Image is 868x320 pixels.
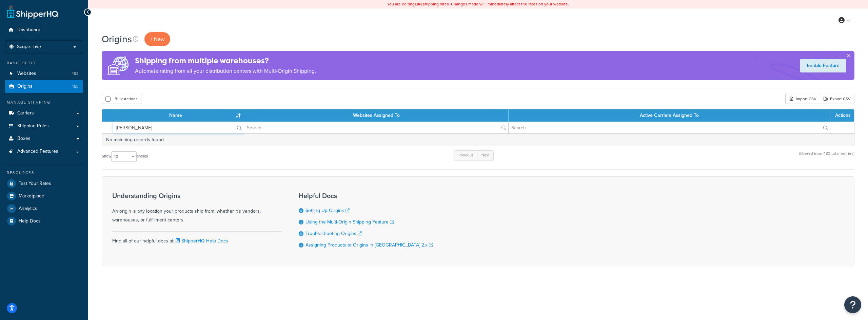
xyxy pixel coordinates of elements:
a: Websites 483 [5,67,83,80]
span: 5 [76,149,79,154]
input: Search [113,122,244,133]
a: Troubleshooting Origins [305,230,362,237]
a: ShipperHQ Home [7,5,58,19]
label: Show entries [102,151,148,162]
th: Actions [830,109,854,122]
a: Assigning Products to Origins in [GEOGRAPHIC_DATA] 2.x [305,241,433,249]
div: Manage Shipping [5,100,83,105]
span: Scope: Live [17,44,41,50]
h1: Origins [102,33,132,46]
th: Name : activate to sort column ascending [113,109,244,122]
a: Dashboard [5,24,83,36]
a: Shipping Rules [5,120,83,132]
span: Websites [17,71,36,77]
select: Showentries [111,151,137,162]
a: ShipperHQ Help Docs [174,237,228,244]
span: Boxes [17,136,31,142]
span: + New [150,35,165,43]
button: Bulk Actions [102,94,141,104]
a: Enable Feature [800,59,846,72]
a: Advanced Features 5 [5,145,83,158]
div: (filtered from 483 total entries) [799,150,854,164]
div: Import CSV [785,94,820,104]
a: Boxes [5,132,83,145]
span: 483 [72,71,79,77]
a: Marketplace [5,190,83,202]
img: ad-origins-multi-dfa493678c5a35abed25fd24b4b8a3fa3505936ce257c16c00bdefe2f3200be3.png [102,51,135,80]
a: + New [144,32,170,46]
a: Origins 483 [5,80,83,93]
div: Resources [5,170,83,176]
p: Automate rating from all your distribution centers with Multi-Origin Shipping. [135,66,316,76]
input: Search [244,122,508,133]
span: Marketplace [19,193,44,199]
a: Test Your Rates [5,177,83,190]
span: Carriers [17,110,34,116]
th: Websites Assigned To [244,109,509,122]
span: Help Docs [19,218,41,224]
li: Origins [5,80,83,93]
h4: Shipping from multiple warehouses? [135,55,316,66]
b: LIVE [415,1,423,7]
span: Advanced Features [17,149,58,154]
a: Analytics [5,202,83,215]
span: Origins [17,84,33,89]
span: Dashboard [17,27,40,33]
button: Open Resource Center [844,296,861,313]
a: Using the Multi-Origin Shipping Feature [305,218,394,226]
a: Export CSV [820,94,854,104]
h3: Helpful Docs [299,192,433,199]
a: Help Docs [5,215,83,227]
a: Carriers [5,107,83,120]
span: Analytics [19,206,37,212]
div: An origin is any location your products ship from, whether it's vendors, warehouses, or fulfillme... [112,192,282,225]
div: Find all of our helpful docs at: [112,231,282,246]
a: Previous [454,150,478,161]
li: Websites [5,67,83,80]
h3: Understanding Origins [112,192,282,199]
a: Setting Up Origins [305,207,350,214]
li: Advanced Features [5,145,83,158]
input: Search [509,122,830,133]
th: Active Carriers Assigned To [509,109,830,122]
a: Next [477,150,494,161]
div: Basic Setup [5,60,83,66]
span: Shipping Rules [17,123,49,129]
td: No matching records found [102,133,854,146]
span: Test Your Rates [19,181,51,187]
span: 483 [72,84,79,89]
